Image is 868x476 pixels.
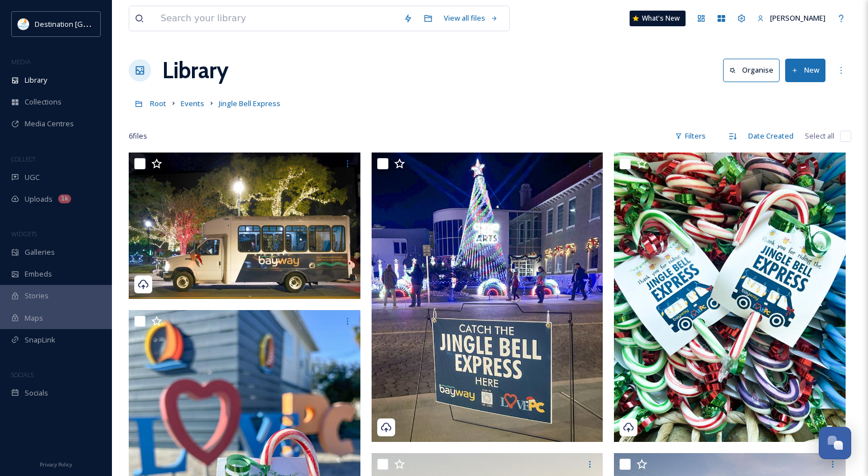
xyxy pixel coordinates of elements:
[219,98,280,108] span: Jingle Bell Express
[25,97,62,107] span: Collections
[25,194,53,204] span: Uploads
[669,125,711,147] div: Filters
[743,125,799,147] div: Date Created
[25,75,47,85] span: Library
[819,427,851,459] button: Open Chat
[11,230,37,238] span: WIDGETS
[25,118,74,129] span: Media Centres
[11,370,34,379] span: SOCIALS
[162,54,228,87] a: Library
[630,11,686,26] a: What's New
[25,335,55,345] span: SnapLink
[25,247,55,258] span: Galleries
[614,153,846,442] img: Jingle Bell Express.jpg
[805,131,834,141] span: Select all
[11,155,35,163] span: COLLECT
[129,153,360,299] img: jinglebell express_2024_02.jpg
[40,461,72,468] span: Privacy Policy
[150,97,166,110] a: Root
[155,6,398,31] input: Search your library
[11,58,31,66] span: MEDIA
[40,457,72,470] a: Privacy Policy
[150,98,166,108] span: Root
[181,98,204,108] span: Events
[785,59,825,82] button: New
[25,313,43,323] span: Maps
[35,18,146,29] span: Destination [GEOGRAPHIC_DATA]
[25,172,40,183] span: UGC
[25,388,48,398] span: Socials
[372,153,603,442] img: Jingle bell express downtown.jpg
[723,59,780,82] button: Organise
[219,97,280,110] a: Jingle Bell Express
[770,13,825,23] span: [PERSON_NAME]
[438,7,504,29] a: View all files
[181,97,204,110] a: Events
[58,194,71,203] div: 1k
[25,291,49,301] span: Stories
[18,18,29,30] img: download.png
[723,59,785,82] a: Organise
[129,131,147,141] span: 6 file s
[25,269,52,279] span: Embeds
[752,7,831,29] a: [PERSON_NAME]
